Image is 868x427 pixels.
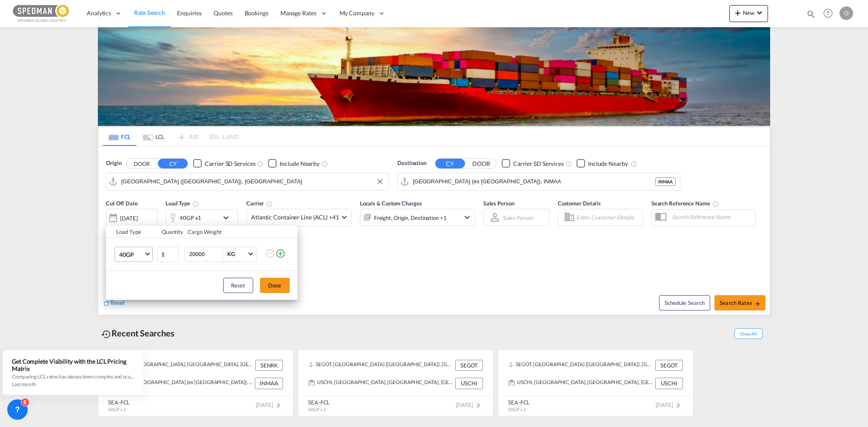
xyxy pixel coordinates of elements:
md-icon: icon-plus-circle-outline [275,248,286,259]
div: KG [227,251,235,257]
div: Cargo Weight [188,228,260,236]
button: Done [260,278,290,293]
th: Quantity [157,226,183,238]
md-icon: icon-minus-circle-outline [265,248,275,259]
th: Load Type [106,226,157,238]
span: 40GP [119,251,144,259]
button: Reset [223,278,253,293]
input: Enter Weight [188,247,223,262]
input: Qty [157,247,179,262]
md-select: Choose: 40GP [114,247,153,262]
